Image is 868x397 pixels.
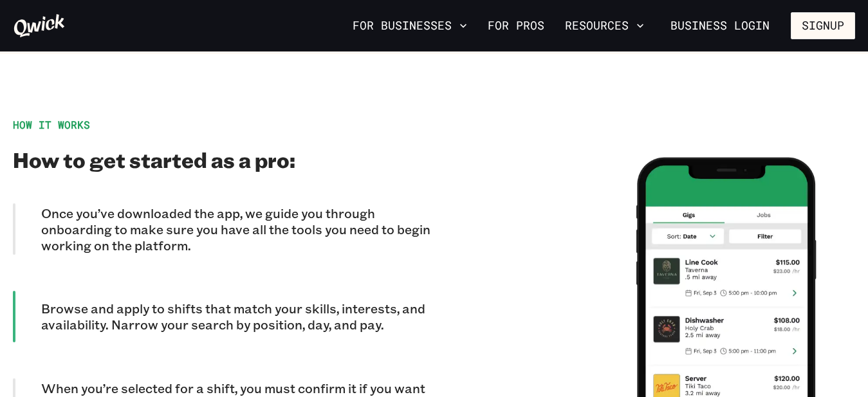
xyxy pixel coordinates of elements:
div: HOW IT WORKS [13,118,434,131]
button: For Businesses [347,15,472,37]
p: Once you’ve downloaded the app, we guide you through onboarding to make sure you have all the too... [41,205,434,254]
a: Business Login [660,12,780,39]
button: Signup [791,12,855,39]
button: Resources [560,15,649,37]
div: Once you’ve downloaded the app, we guide you through onboarding to make sure you have all the too... [13,203,434,255]
a: For Pros [483,15,549,37]
h2: How to get started as a pro: [13,147,434,172]
p: Browse and apply to shifts that match your skills, interests, and availability. Narrow your searc... [41,300,434,333]
div: Browse and apply to shifts that match your skills, interests, and availability. Narrow your searc... [13,291,434,342]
